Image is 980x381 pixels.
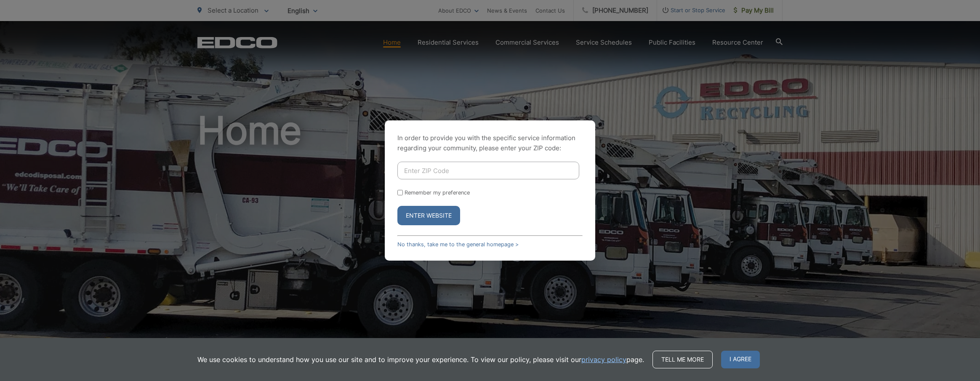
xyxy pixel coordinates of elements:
p: In order to provide you with the specific service information regarding your community, please en... [397,133,583,153]
a: No thanks, take me to the general homepage > [397,241,519,248]
button: Enter Website [397,206,460,225]
span: I agree [721,351,760,368]
input: Enter ZIP Code [397,162,579,179]
a: privacy policy [581,354,626,365]
label: Remember my preference [405,189,470,196]
a: Tell me more [652,351,713,368]
p: We use cookies to understand how you use our site and to improve your experience. To view our pol... [197,354,644,365]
